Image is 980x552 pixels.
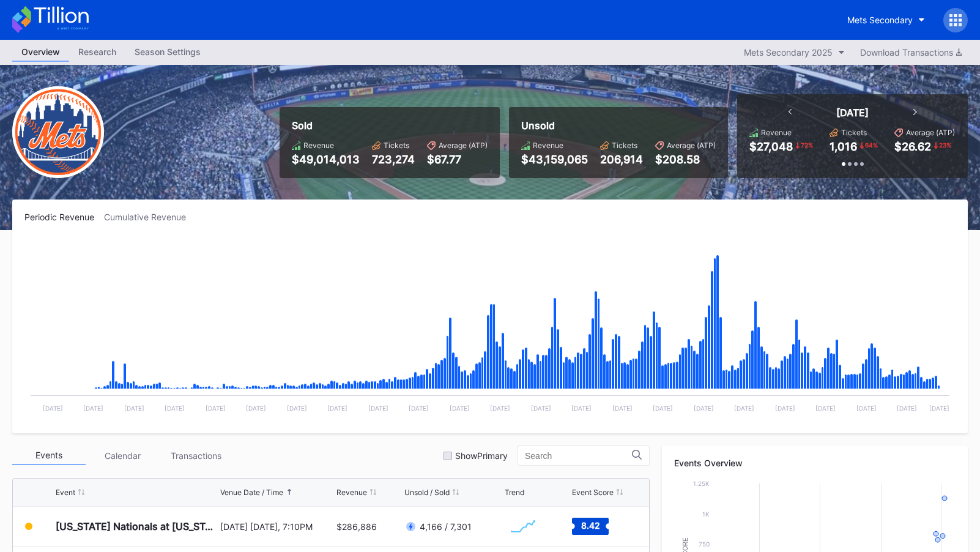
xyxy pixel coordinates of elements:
div: Trend [505,488,524,497]
div: $27,048 [749,140,793,153]
div: $208.58 [655,153,716,166]
div: Calendar [86,446,159,465]
div: $43,159,065 [521,153,588,166]
button: Mets Secondary 2025 [738,44,851,61]
text: [DATE] [83,405,103,412]
div: Event [56,488,75,497]
div: Revenue [761,128,792,137]
text: [DATE] [368,405,388,412]
text: [DATE] [450,405,470,412]
text: [DATE] [124,405,144,412]
text: [DATE] [734,405,754,412]
div: 723,274 [372,153,415,166]
div: Average (ATP) [906,128,955,137]
div: Cumulative Revenue [104,212,196,222]
text: [DATE] [165,405,185,412]
text: [DATE] [815,405,836,412]
div: Download Transactions [860,47,962,58]
div: Unsold / Sold [404,488,450,497]
div: [US_STATE] Nationals at [US_STATE] Mets (Pop-Up Home Run Apple Giveaway) [56,520,217,532]
div: Unsold [521,119,716,132]
button: Download Transactions [854,44,968,61]
div: Tickets [612,141,637,150]
div: $49,014,013 [292,153,360,166]
a: Research [69,43,125,62]
div: 1,016 [830,140,857,153]
div: 206,914 [600,153,643,166]
svg: Chart title [505,511,541,542]
div: Periodic Revenue [24,212,104,222]
text: [DATE] [694,405,714,412]
div: Revenue [336,488,367,497]
div: Revenue [303,141,334,150]
div: 23 % [938,140,952,150]
div: Season Settings [125,43,210,61]
text: [DATE] [327,405,347,412]
div: Event Score [572,488,614,497]
div: [DATE] [DATE], 7:10PM [220,521,333,532]
div: Transactions [159,446,232,465]
text: [DATE] [287,405,307,412]
img: New-York-Mets-Transparent.png [12,86,104,178]
div: Venue Date / Time [220,488,283,497]
text: 1k [702,510,710,518]
text: 750 [699,540,710,548]
text: [DATE] [856,405,877,412]
div: 4,166 / 7,301 [420,521,472,532]
div: $26.62 [894,140,931,153]
text: 8.42 [581,520,600,531]
text: [DATE] [490,405,510,412]
div: Research [69,43,125,61]
text: [DATE] [897,405,917,412]
div: Events [12,446,86,465]
a: Overview [12,43,69,62]
text: [DATE] [43,405,63,412]
text: [DATE] [409,405,429,412]
div: $67.77 [427,153,488,166]
div: [DATE] [836,106,869,119]
text: [DATE] [571,405,592,412]
text: [DATE] [653,405,673,412]
div: 64 % [864,140,879,150]
div: $286,886 [336,521,377,532]
input: Search [525,451,632,461]
div: Revenue [533,141,563,150]
div: Sold [292,119,488,132]
div: 72 % [800,140,814,150]
text: [DATE] [929,405,949,412]
text: [DATE] [531,405,551,412]
text: [DATE] [775,405,795,412]
div: Average (ATP) [667,141,716,150]
div: Mets Secondary [847,15,913,25]
text: 1.25k [693,480,710,487]
div: Tickets [384,141,409,150]
div: Tickets [841,128,867,137]
text: [DATE] [206,405,226,412]
div: Events Overview [674,458,956,468]
button: Mets Secondary [838,9,934,31]
a: Season Settings [125,43,210,62]
text: [DATE] [246,405,266,412]
text: [DATE] [612,405,633,412]
div: Show Primary [455,450,508,461]
div: Average (ATP) [439,141,488,150]
svg: Chart title [24,237,956,421]
div: Mets Secondary 2025 [744,47,833,58]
